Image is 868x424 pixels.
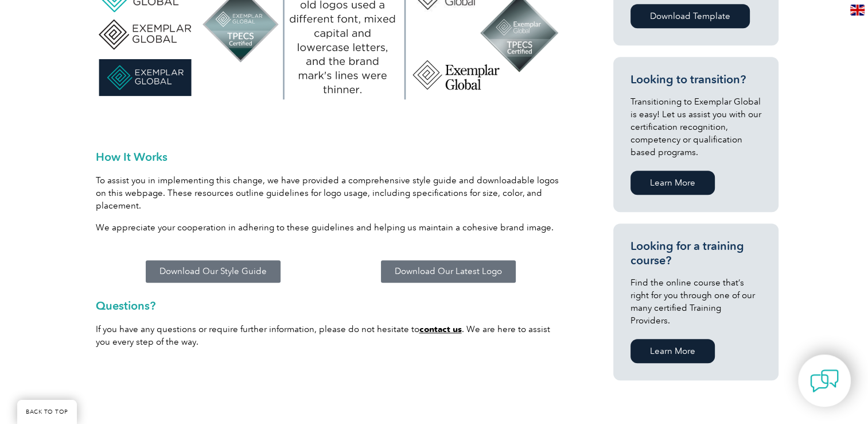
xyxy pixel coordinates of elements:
[630,171,715,195] a: Learn More
[17,400,77,424] a: BACK TO TOP
[419,324,462,334] a: contact us
[159,267,267,276] span: Download Our Style Guide
[96,221,566,234] p: We appreciate your cooperation in adhering to these guidelines and helping us maintain a cohesive...
[146,260,281,283] a: Download Our Style Guide
[850,5,865,16] img: en
[630,339,715,363] a: Learn More
[96,174,566,212] p: To assist you in implementing this change, we have provided a comprehensive style guide and downl...
[630,276,761,327] p: Find the online course that’s right for you through one of our many certified Training Providers.
[810,367,839,395] img: contact-chat.png
[630,72,761,87] h3: Looking to transition?
[630,4,750,28] a: Download Template
[96,323,566,348] p: If you have any questions or require further information, please do not hesitate to . We are here...
[96,151,566,163] h3: How It Works
[630,95,761,159] p: Transitioning to Exemplar Global is easy! Let us assist you with our certification recognition, c...
[381,260,516,283] a: Download Our Latest Logo
[395,267,502,276] span: Download Our Latest Logo
[630,239,761,268] h3: Looking for a training course?
[96,300,566,311] h3: Questions?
